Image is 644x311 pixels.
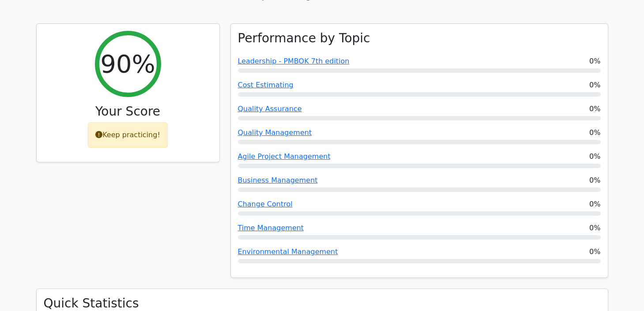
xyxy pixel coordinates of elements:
span: 0% [589,80,600,90]
span: 0% [589,247,600,257]
span: 0% [589,151,600,162]
div: Keep practicing! [88,122,168,148]
h3: Performance by Topic [238,31,370,46]
a: Quality Assurance [238,105,302,113]
a: Time Management [238,224,304,232]
span: 0% [589,223,600,233]
h3: Your Score [44,104,212,119]
a: Leadership - PMBOK 7th edition [238,57,350,65]
span: 0% [589,104,600,114]
h2: 90% [100,49,155,79]
span: 0% [589,199,600,210]
a: Environmental Management [238,247,338,256]
span: 0% [589,56,600,67]
span: 0% [589,175,600,186]
a: Cost Estimating [238,81,294,89]
h3: Quick Statistics [44,296,601,311]
a: Change Control [238,200,293,208]
span: 0% [589,127,600,138]
a: Business Management [238,176,318,184]
a: Quality Management [238,128,312,137]
a: Agile Project Management [238,152,331,161]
